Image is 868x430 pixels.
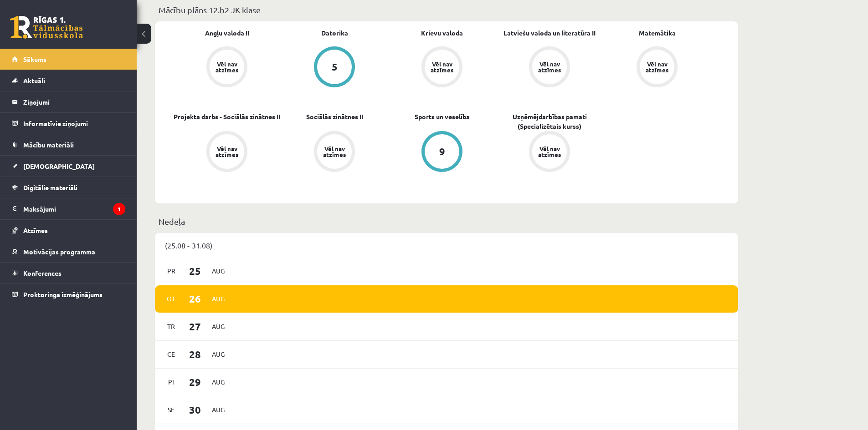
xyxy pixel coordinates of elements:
span: Aktuāli [23,76,45,85]
a: Sports un veselība [415,112,470,121]
a: Rīgas 1. Tālmācības vidusskola [10,16,83,39]
span: 30 [181,402,209,417]
i: 1 [113,203,125,215]
span: Pr [162,264,181,278]
span: 25 [181,263,209,278]
div: 9 [439,147,445,157]
legend: Maksājumi [23,198,125,219]
span: 29 [181,374,209,390]
legend: Informatīvie ziņojumi [23,113,125,134]
a: Uzņēmējdarbības pamati (Specializētais kurss) [496,112,603,131]
span: Aug [209,292,228,306]
span: Atzīmes [23,226,48,234]
div: Vēl nav atzīmes [322,146,347,157]
span: Motivācijas programma [23,248,95,256]
span: Tr [162,319,181,334]
a: Sākums [12,49,125,70]
a: Krievu valoda [421,28,463,38]
a: Projekta darbs - Sociālās zinātnes II [174,112,280,121]
span: Konferences [23,269,62,277]
a: Maksājumi1 [12,198,125,219]
a: Vēl nav atzīmes [496,46,603,89]
span: Ot [162,292,181,306]
span: Digitālie materiāli [23,183,77,192]
div: 5 [332,62,338,72]
a: Sociālās zinātnes II [306,112,363,121]
a: Latviešu valoda un literatūra II [503,28,596,38]
a: Mācību materiāli [12,134,125,155]
a: Informatīvie ziņojumi [12,113,125,134]
a: Vēl nav atzīmes [173,131,281,174]
a: Proktoringa izmēģinājums [12,284,125,305]
a: Ziņojumi [12,91,125,112]
span: 26 [181,291,209,306]
span: Se [162,403,181,417]
div: Vēl nav atzīmes [537,61,562,73]
span: Aug [209,375,228,389]
a: Datorika [321,28,348,38]
span: Mācību materiāli [23,141,74,149]
a: Vēl nav atzīmes [496,131,603,174]
a: Vēl nav atzīmes [173,46,281,89]
div: Vēl nav atzīmes [537,146,562,157]
div: (25.08 - 31.08) [155,233,738,258]
a: Vēl nav atzīmes [388,46,496,89]
div: Vēl nav atzīmes [214,61,240,73]
span: Pi [162,375,181,389]
a: Vēl nav atzīmes [603,46,711,89]
div: Vēl nav atzīmes [644,61,670,73]
span: Aug [209,347,228,361]
div: Vēl nav atzīmes [214,146,240,157]
legend: Ziņojumi [23,91,125,112]
span: [DEMOGRAPHIC_DATA] [23,162,95,170]
a: Motivācijas programma [12,241,125,262]
span: Sākums [23,55,46,63]
div: Vēl nav atzīmes [429,61,455,73]
a: Vēl nav atzīmes [281,131,388,174]
span: Aug [209,403,228,417]
span: 27 [181,319,209,334]
p: Mācību plāns 12.b2 JK klase [159,4,734,16]
a: Aktuāli [12,70,125,91]
a: Digitālie materiāli [12,177,125,198]
span: Ce [162,347,181,361]
span: Aug [209,319,228,334]
a: Atzīmes [12,220,125,241]
a: [DEMOGRAPHIC_DATA] [12,156,125,177]
span: Aug [209,264,228,278]
span: 28 [181,347,209,362]
p: Nedēļa [159,215,734,228]
a: 5 [281,46,388,89]
span: Proktoringa izmēģinājums [23,290,103,298]
a: 9 [388,131,496,174]
a: Matemātika [639,28,676,38]
a: Konferences [12,263,125,283]
a: Angļu valoda II [205,28,249,38]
